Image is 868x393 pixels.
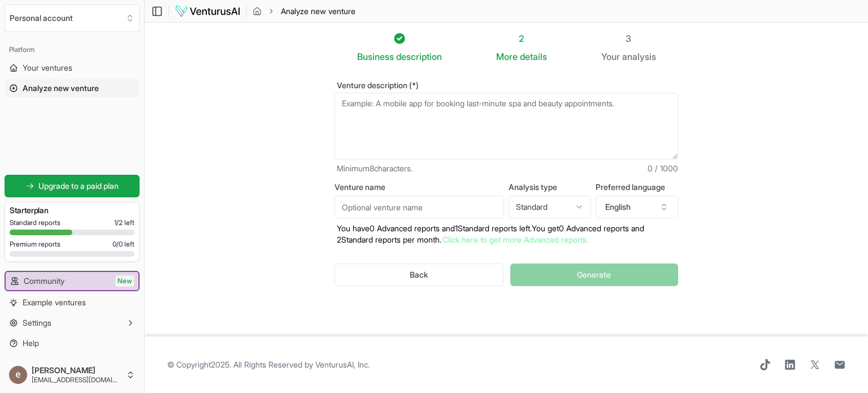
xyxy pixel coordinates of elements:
span: Upgrade to a paid plan [38,180,119,192]
div: 2 [496,32,547,45]
span: [PERSON_NAME] [32,365,121,375]
span: New [115,275,134,287]
div: Platform [5,41,140,59]
button: Back [335,264,504,286]
a: VenturusAI, Inc [315,360,368,369]
span: Business [357,50,394,63]
span: Example ventures [23,297,86,308]
span: Standard reports [10,218,60,227]
a: Upgrade to a paid plan [5,175,140,197]
span: Analyze new venture [281,6,355,17]
span: Minimum 8 characters. [337,163,413,174]
img: logo [175,5,241,18]
span: © Copyright 2025 . All Rights Reserved by . [167,359,370,370]
span: 1 / 2 left [114,218,134,227]
button: English [596,196,678,218]
span: Your ventures [23,62,72,74]
span: More [496,50,518,63]
label: Venture name [335,183,504,191]
button: Select an organization [5,5,140,32]
div: 3 [601,32,656,45]
span: Premium reports [10,240,60,249]
label: Venture description (*) [335,81,678,89]
p: You have 0 Advanced reports and 1 Standard reports left. Y ou get 0 Advanced reports and 2 Standa... [335,223,678,245]
span: description [396,51,442,62]
span: Settings [23,317,51,329]
span: details [520,51,547,62]
h3: Starter plan [10,205,134,216]
a: CommunityNew [6,272,138,290]
button: [PERSON_NAME][EMAIL_ADDRESS][DOMAIN_NAME] [5,361,140,388]
img: ACg8ocKDvrn8fSgxIbtaMQicLooZbgb3ND1sH8WV0ut9TaOKatj_Vw=s96-c [9,366,27,384]
a: Help [5,334,140,352]
a: Your ventures [5,59,140,77]
span: 0 / 0 left [112,240,134,249]
span: 0 / 1000 [648,163,678,174]
label: Analysis type [509,183,591,191]
span: Help [23,338,39,349]
span: [EMAIL_ADDRESS][DOMAIN_NAME] [32,375,121,385]
label: Preferred language [596,183,678,191]
span: Analyze new venture [23,83,99,94]
button: Settings [5,314,140,332]
span: analysis [622,51,656,62]
nav: breadcrumb [253,6,355,17]
span: Community [24,275,64,287]
a: Analyze new venture [5,79,140,97]
input: Optional venture name [335,196,504,218]
a: Example ventures [5,293,140,312]
span: Your [601,50,620,63]
a: Click here to get more Advanced reports. [442,235,588,244]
